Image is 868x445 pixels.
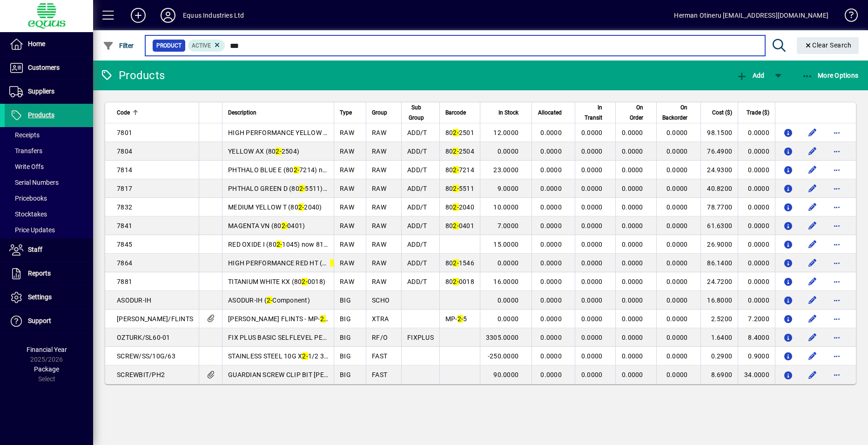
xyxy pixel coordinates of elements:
span: 0.0000 [622,166,643,174]
span: 0.0000 [622,148,643,155]
span: ASODUR-IH [117,297,151,304]
span: 0.0000 [622,259,643,267]
span: 7864 [117,259,132,267]
span: More Options [802,72,859,79]
span: 0.0000 [581,278,603,285]
span: 0.0000 [622,297,643,304]
div: In Stock [486,108,527,118]
span: Type [340,108,352,118]
button: Edit [805,218,820,233]
a: Transfers [5,143,93,159]
span: Sub Group [407,102,425,123]
span: 0.0000 [666,203,688,211]
mat-chip: Activation Status: Active [188,40,225,52]
span: 80 7214 [445,166,474,174]
button: Edit [805,162,820,177]
span: RAW [340,203,354,211]
td: 0.2900 [700,347,738,365]
span: Filter [103,42,134,49]
span: 0.0000 [666,371,688,378]
span: Trade ($) [747,108,769,118]
span: In Transit [581,102,602,123]
em: 2- [299,185,305,192]
button: More options [829,218,844,233]
span: 0.0000 [622,129,643,136]
span: 0.0000 [581,371,603,378]
span: [PERSON_NAME] FLINTS - MP- 5 (5 per pack) [228,315,367,323]
span: 0.0000 [666,185,688,192]
span: RAW [372,129,386,136]
span: 0.0000 [666,166,688,174]
td: 76.4900 [700,142,738,161]
td: 0.0000 [738,254,775,272]
span: Support [28,317,51,324]
a: Knowledge Base [838,2,856,32]
span: RAW [340,278,354,285]
span: Package [34,365,59,373]
td: 0.0000 [738,123,775,142]
span: Suppliers [28,88,54,95]
span: 0.0000 [540,241,562,248]
span: 0.0000 [622,315,643,323]
span: Products [28,111,54,119]
span: 7817 [117,185,132,192]
em: 2- [298,203,304,211]
button: More options [829,237,844,252]
button: Edit [805,256,820,270]
span: 0.0000 [622,222,643,229]
span: Financial Year [27,346,67,353]
span: 0.0000 [666,278,688,285]
span: FAST [372,352,387,360]
button: More options [829,367,844,382]
span: HIGH PERFORMANCE YELLOW AN (80 2501) [228,129,367,136]
em: 2- [453,222,459,229]
span: 0.0000 [622,241,643,248]
div: In Transit [581,102,611,123]
button: More options [829,125,844,140]
span: HIGH PERFORMANCE RED HT (80 1546) [228,259,354,267]
span: RF/O [372,334,388,341]
a: Serial Numbers [5,175,93,190]
span: 80 1546 [445,259,474,267]
button: Add [734,67,767,84]
span: Receipts [9,131,40,139]
td: 40.8200 [700,179,738,198]
span: PHTHALO GREEN D (80 5511) now 810-5511 [228,185,368,192]
span: RAW [372,203,386,211]
a: Stocktakes [5,206,93,222]
span: 0.0000 [581,129,603,136]
em: 2- [330,259,336,267]
td: 0.0000 [738,291,775,310]
button: More options [829,256,844,270]
span: RAW [340,185,354,192]
span: 0.0000 [540,352,562,360]
a: Price Updates [5,222,93,238]
span: RAW [340,166,354,174]
span: 0.0000 [581,259,603,267]
span: Transfers [9,147,42,155]
span: SCREW/SS/10G/63 [117,352,175,360]
span: 80 2501 [445,129,474,136]
span: BIG [340,352,351,360]
span: 0.0000 [540,315,562,323]
td: 0.0000 [738,235,775,254]
span: ADD/T [407,241,427,248]
span: FIX PLUS BASIC SELFLEVEL PEDESTAL 4 48MM [228,334,376,341]
span: SCREWBIT/PH2 [117,371,165,378]
span: 23.0000 [493,166,518,174]
td: 2.5200 [700,310,738,328]
td: 0.0000 [738,161,775,179]
span: ADD/T [407,203,427,211]
span: On Order [621,102,643,123]
span: Barcode [445,108,466,118]
a: Settings [5,286,93,309]
span: 0.0000 [666,241,688,248]
a: Reports [5,262,93,285]
span: 0.0000 [622,371,643,378]
span: 0.0000 [666,129,688,136]
button: Edit [805,200,820,215]
span: 0.0000 [666,334,688,341]
button: Add [123,7,153,24]
button: More options [829,200,844,215]
span: On Backorder [662,102,688,123]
